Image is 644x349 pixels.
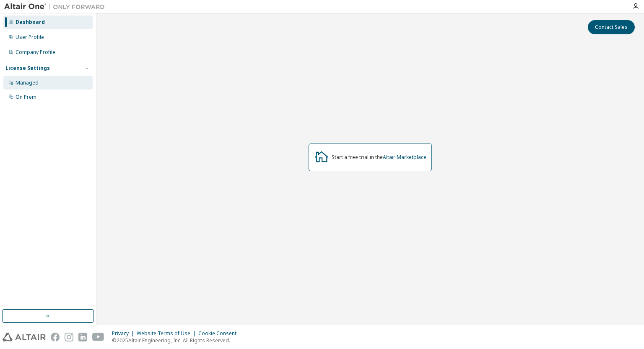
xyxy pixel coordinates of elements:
[16,49,55,56] div: Company Profile
[5,65,50,72] div: License Settings
[78,333,87,341] img: linkedin.svg
[16,80,39,86] div: Managed
[112,337,241,344] p: © 2025 Altair Engineering, Inc. All Rights Reserved.
[4,3,109,11] img: Altair One
[137,330,198,337] div: Website Terms of Use
[16,94,36,100] div: On Prem
[588,20,635,34] button: Contact Sales
[16,19,45,26] div: Dashboard
[112,330,137,337] div: Privacy
[198,330,241,337] div: Cookie Consent
[51,333,60,341] img: facebook.svg
[16,34,44,41] div: User Profile
[65,333,73,341] img: instagram.svg
[92,333,104,341] img: youtube.svg
[332,154,426,161] div: Start a free trial in the
[383,154,426,161] a: Altair Marketplace
[3,333,46,341] img: altair_logo.svg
